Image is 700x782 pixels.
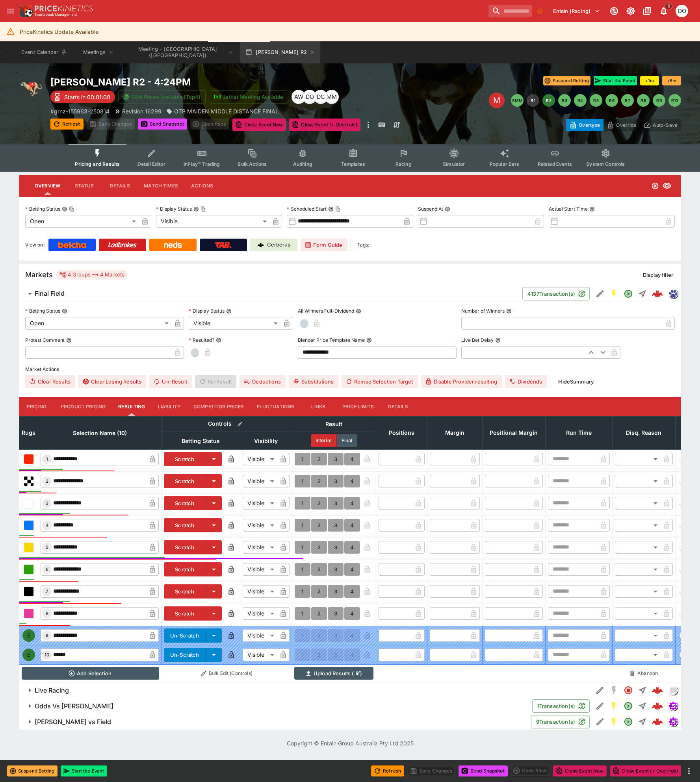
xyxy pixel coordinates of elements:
button: Final [337,434,357,447]
button: Suspend At [445,206,450,212]
button: 3 [328,453,344,465]
button: +5m [662,76,681,85]
div: liveracing [668,686,678,695]
button: 4 [344,497,360,510]
button: Clear Results [25,375,75,388]
p: Display Status [156,206,192,212]
div: simulator [668,701,678,711]
img: PriceKinetics [35,6,93,11]
button: +1m [640,76,659,85]
img: TabNZ [215,242,232,248]
p: Betting Status [25,206,60,212]
img: logo-cerberus--red.svg [652,685,663,696]
button: Straight [635,683,650,697]
img: logo-cerberus--red.svg [652,288,663,299]
button: Close Event (+ Override) [610,765,681,776]
button: Actions [184,176,220,195]
button: Betting Status [62,308,67,314]
button: Bulk edit [235,419,245,429]
button: R10 [668,94,681,107]
label: Market Actions [25,363,675,375]
svg: Open [624,701,633,711]
button: Scratch [164,496,206,510]
button: Jetbet Meeting Available [209,90,288,104]
button: 1 [295,453,310,465]
img: Cerberus [258,242,264,248]
div: split button [511,765,550,776]
button: Product Pricing [54,397,112,416]
button: Send Snapshot [138,119,187,130]
div: Visible [243,475,277,487]
button: 4 [344,453,360,465]
button: R3 [558,94,571,107]
button: more [364,119,373,131]
div: Visible [243,541,277,554]
button: Clear Losing Results [78,375,146,388]
button: Scratch [164,452,206,466]
button: SMM [511,94,524,107]
div: Visible [243,519,277,532]
p: Betting Status [25,308,60,314]
img: Neds [164,242,182,248]
button: Straight [635,287,650,301]
button: 2 [311,585,327,598]
div: grnz [668,289,678,298]
button: Toggle light/dark mode [624,4,638,18]
button: Scratch [164,518,206,532]
button: Display StatusCopy To Clipboard [193,206,199,212]
a: c26ca039-17f1-4328-a23d-7cbebd829ff7 [650,698,665,714]
img: greyhound_racing.png [19,76,44,101]
span: Un-Result [149,375,191,388]
span: Simulator [443,161,465,167]
div: OTB MAIDEN MIDDLE DISTANCE FINAL [166,107,279,115]
button: Refresh [371,765,404,776]
button: R9 [653,94,665,107]
button: 1 [295,563,310,576]
button: Scratch [164,540,206,554]
button: R6 [605,94,618,107]
p: Live Bet Delay [461,337,494,343]
button: SGM Enabled [607,287,621,301]
p: Scheduled Start [287,206,327,212]
div: Visible [243,649,277,661]
button: Substitutions [289,375,338,388]
button: Meetings [73,41,124,63]
div: Open [25,215,139,228]
th: Positional Margin [482,416,545,449]
button: 3 [328,563,344,576]
button: 2 [311,563,327,576]
button: Event Calendar [17,41,72,63]
button: HideSummary [553,375,598,388]
div: 9eecdafe-83bb-4aa5-b8c2-a099685ec57e [652,288,663,299]
p: Suspend At [418,206,443,212]
input: search [488,5,532,17]
button: R5 [590,94,602,107]
div: Visible [189,317,280,330]
img: liveracing [669,686,678,695]
button: No Bookmarks [533,5,546,17]
button: Interim [311,434,337,447]
button: Liability [152,397,187,416]
a: Form Guide [301,239,347,251]
span: System Controls [586,161,625,167]
div: 4 Groups 4 Markets [59,270,124,280]
button: Suspend Betting [7,765,58,776]
img: Ladbrokes [108,242,137,248]
span: Popular Bets [490,161,519,167]
button: Overtype [566,119,603,131]
p: Starts in 00:01:00 [64,93,110,101]
button: Copy To Clipboard [335,206,341,212]
img: grnz [669,289,678,298]
div: Visible [156,215,269,228]
button: Close Event Now [232,119,286,131]
button: 1 [295,585,310,598]
div: c26ca039-17f1-4328-a23d-7cbebd829ff7 [652,700,663,712]
button: 2 [311,607,327,620]
button: 3 [328,519,344,532]
p: Cerberus [267,241,290,249]
div: Daniel Olerenshaw [303,90,317,104]
button: Bulk Edit (Controls) [164,667,290,680]
button: Open [621,715,635,729]
p: Blender Price Template Name [298,337,365,343]
button: Auto-Save [640,119,681,131]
